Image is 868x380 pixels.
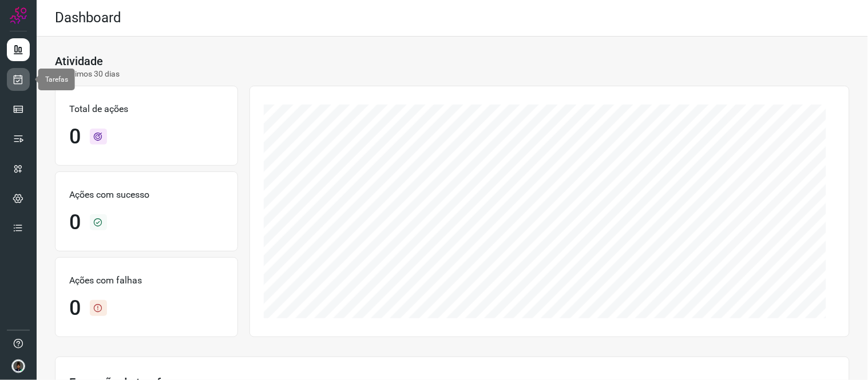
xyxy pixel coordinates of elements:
[55,68,120,80] p: Últimos 30 dias
[69,125,81,149] h1: 0
[69,210,81,235] h1: 0
[45,75,68,83] span: Tarefas
[11,359,25,373] img: d44150f10045ac5288e451a80f22ca79.png
[69,296,81,321] h1: 0
[55,10,121,26] h2: Dashboard
[55,54,103,68] h3: Atividade
[10,7,27,24] img: Logo
[69,188,224,202] p: Ações com sucesso
[69,274,224,287] p: Ações com falhas
[69,102,224,116] p: Total de ações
